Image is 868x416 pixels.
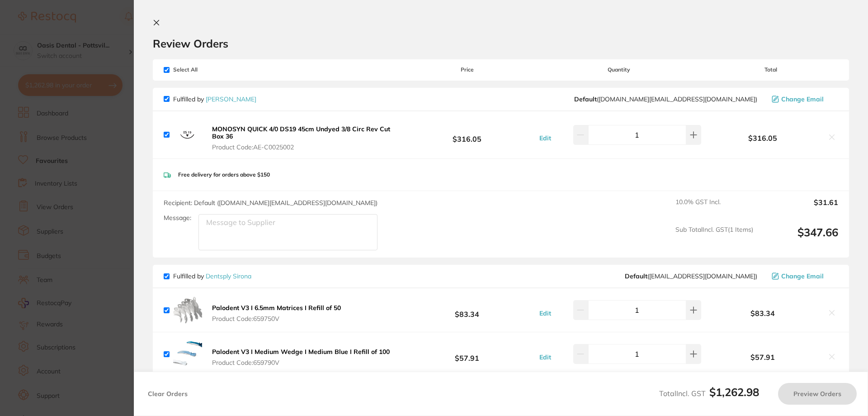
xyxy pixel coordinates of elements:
[209,125,400,151] button: MONOSYN QUICK 4/0 DS19 45cm Undyed 3/8 Circ Rev Cut Box 36 Product Code:AE-C0025002
[703,353,822,361] b: $57.91
[675,198,753,218] span: 10.0 % GST Incl.
[537,134,554,142] button: Edit
[164,67,254,73] span: Select All
[535,67,703,73] span: Quantity
[209,304,344,323] button: Palodent V3 I 6.5mm Matrices I Refill of 50 Product Code:659750V
[625,272,647,280] b: Default
[574,95,597,103] b: Default
[537,353,554,361] button: Edit
[153,37,849,50] h2: Review Orders
[164,214,191,222] label: Message:
[164,199,377,207] span: Recipient: Default ( [DOMAIN_NAME][EMAIL_ADDRESS][DOMAIN_NAME] )
[212,359,390,366] span: Product Code: 659790V
[206,272,251,280] a: Dentsply Sirona
[173,296,202,325] img: MXlvdW1yYw
[173,120,202,149] img: c2FlOTZubQ
[675,226,753,251] span: Sub Total Incl. GST ( 1 Items)
[400,67,534,73] span: Price
[703,67,838,73] span: Total
[709,385,759,399] b: $1,262.98
[760,198,838,218] output: $31.61
[769,272,838,280] button: Change Email
[212,143,397,151] span: Product Code: AE-C0025002
[400,126,534,143] b: $316.05
[212,348,390,356] b: Palodent V3 I Medium Wedge I Medium Blue I Refill of 100
[760,226,838,251] output: $347.66
[173,96,256,103] p: Fulfilled by
[178,172,270,178] p: Free delivery for orders above $150
[659,389,759,398] span: Total Incl. GST
[212,315,341,322] span: Product Code: 659750V
[778,383,857,405] button: Preview Orders
[173,339,202,368] img: c2Q1dmI1OQ
[173,273,251,280] p: Fulfilled by
[537,309,554,317] button: Edit
[781,96,824,103] span: Change Email
[145,383,190,405] button: Clear Orders
[206,95,256,103] a: [PERSON_NAME]
[574,96,757,103] span: customer.care@henryschein.com.au
[212,125,390,140] b: MONOSYN QUICK 4/0 DS19 45cm Undyed 3/8 Circ Rev Cut Box 36
[400,346,534,363] b: $57.91
[769,95,838,103] button: Change Email
[781,273,824,280] span: Change Email
[703,134,822,142] b: $316.05
[703,309,822,317] b: $83.34
[625,273,757,280] span: clientservices@dentsplysirona.com
[209,348,392,367] button: Palodent V3 I Medium Wedge I Medium Blue I Refill of 100 Product Code:659790V
[212,304,341,312] b: Palodent V3 I 6.5mm Matrices I Refill of 50
[400,302,534,319] b: $83.34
